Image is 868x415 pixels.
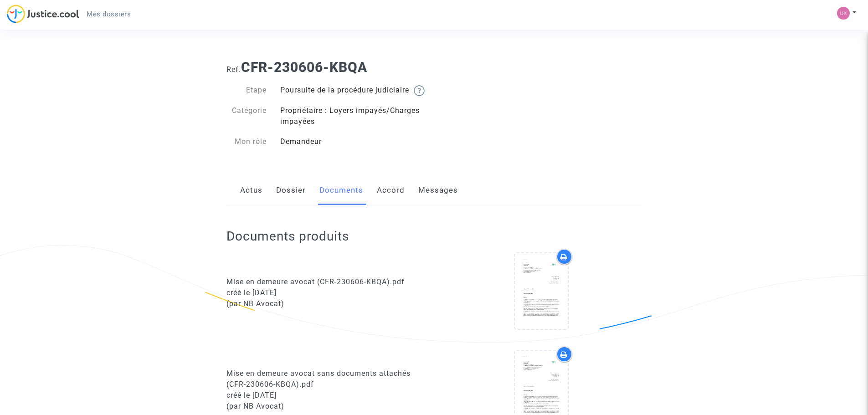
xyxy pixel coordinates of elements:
[273,105,434,127] div: Propriétaire : Loyers impayés/Charges impayées
[226,65,241,74] span: Ref.
[226,287,427,298] div: créé le [DATE]
[273,136,434,147] div: Demandeur
[226,368,427,390] div: Mise en demeure avocat sans documents attachés (CFR-230606-KBQA).pdf
[226,390,427,401] div: créé le [DATE]
[241,59,367,75] b: CFR-230606-KBQA
[418,175,458,205] a: Messages
[7,5,79,23] img: jc-logo.svg
[414,85,425,96] img: help.svg
[87,10,131,18] span: Mes dossiers
[319,175,363,205] a: Documents
[220,85,273,96] div: Etape
[226,298,427,309] div: (par NB Avocat)
[240,175,262,205] a: Actus
[276,175,306,205] a: Dossier
[226,277,427,287] div: Mise en demeure avocat (CFR-230606-KBQA).pdf
[377,175,405,205] a: Accord
[79,7,138,21] a: Mes dossiers
[220,105,273,127] div: Catégorie
[837,7,850,20] img: bcd9b7e2ef66ffc14cd443c3eaaa75cf
[226,401,427,412] div: (par NB Avocat)
[226,228,642,244] h2: Documents produits
[273,85,434,96] div: Poursuite de la procédure judiciaire
[220,136,273,147] div: Mon rôle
